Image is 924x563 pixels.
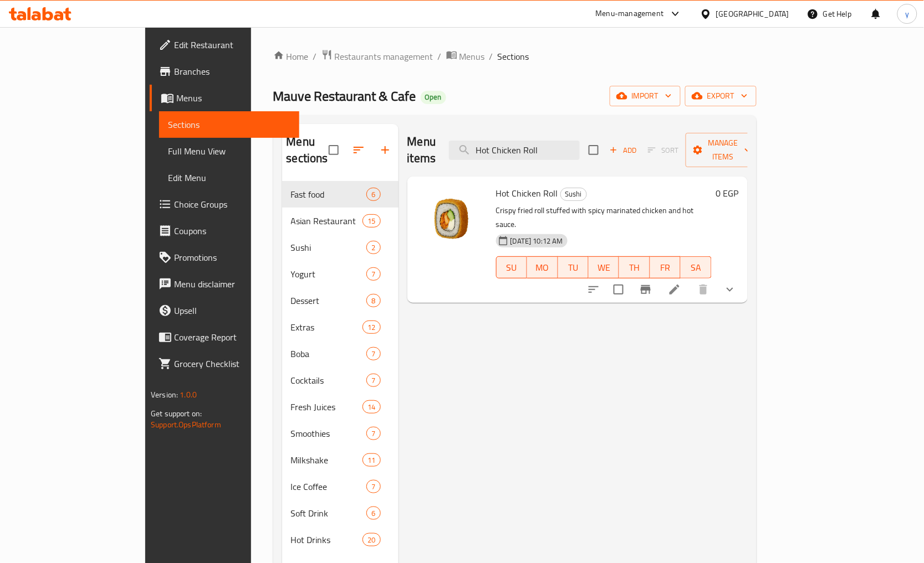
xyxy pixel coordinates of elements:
span: Get support on: [151,406,202,421]
span: Menu disclaimer [174,277,290,291]
span: Menus [176,91,290,105]
span: Add item [605,142,641,159]
a: Sections [159,111,299,138]
div: items [366,347,380,360]
span: y [905,8,909,20]
div: Cocktails7 [282,367,399,394]
span: Boba [291,347,367,360]
span: Full Menu View [168,144,290,158]
input: search [449,141,580,160]
div: Sushi [560,188,587,201]
a: Upsell [150,297,299,324]
button: SU [496,256,527,278]
span: Coverage Report [174,330,290,344]
a: Edit Restaurant [150,32,299,58]
span: 7 [367,349,380,359]
li: / [489,50,493,63]
div: Ice Coffee7 [282,473,399,500]
div: items [363,453,380,467]
div: Soft Drink6 [282,500,399,526]
span: Yogurt [291,267,367,281]
h6: 0 EGP [716,185,739,201]
div: Soft Drink [291,507,367,520]
a: Edit Menu [159,164,299,191]
span: Choice Groups [174,198,290,211]
a: Branches [150,58,299,85]
span: Version: [151,388,178,402]
span: Branches [174,65,290,78]
h2: Menu items [407,133,436,167]
span: 14 [363,402,380,412]
div: Hot Drinks20 [282,526,399,553]
span: Sushi [291,241,367,254]
div: Milkshake11 [282,447,399,473]
button: show more [717,276,743,303]
a: Full Menu View [159,138,299,164]
h2: Menu sections [287,133,329,167]
button: TH [619,256,650,278]
div: items [366,507,380,520]
button: Add [605,142,641,159]
span: Asian Restaurant [291,214,363,228]
span: Manage items [695,136,751,164]
div: Fresh Juices14 [282,394,399,420]
span: Mauve Restaurant & Cafe [273,84,416,109]
div: items [366,241,380,254]
div: items [366,188,380,201]
span: Restaurants management [335,50,433,63]
span: Open [421,92,446,102]
a: Coverage Report [150,324,299,350]
span: Hot Drinks [291,533,363,546]
span: 8 [367,296,380,306]
span: Sort sections [345,137,372,163]
a: Coupons [150,218,299,244]
div: Dessert [291,294,367,307]
div: items [366,427,380,440]
span: Ice Coffee [291,480,367,493]
span: 7 [367,375,380,386]
span: 6 [367,508,380,519]
span: Menus [460,50,485,63]
span: Edit Menu [168,171,290,184]
span: Fast food [291,188,367,201]
div: items [366,480,380,493]
span: Extras [291,321,363,334]
div: items [366,267,380,281]
span: WE [593,260,615,276]
span: MO [532,260,553,276]
div: items [366,374,380,387]
div: Asian Restaurant15 [282,208,399,234]
button: SA [681,256,711,278]
div: items [363,214,380,228]
span: 11 [363,455,380,466]
span: 1.0.0 [180,388,197,402]
span: 15 [363,216,380,226]
div: Yogurt7 [282,261,399,287]
div: Boba7 [282,340,399,367]
button: WE [589,256,619,278]
span: Select all sections [322,138,345,162]
span: Add [608,144,638,157]
div: Menu-management [596,7,664,20]
span: FR [655,260,676,276]
span: Milkshake [291,453,363,467]
div: items [363,533,380,546]
a: Menus [150,85,299,111]
a: Support.OpsPlatform [151,417,221,432]
li: / [313,50,317,63]
div: Fresh Juices [291,400,363,414]
span: Select section first [641,142,686,159]
div: Fast food6 [282,181,399,208]
span: Sushi [561,188,586,200]
span: Upsell [174,304,290,317]
a: Promotions [150,244,299,271]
